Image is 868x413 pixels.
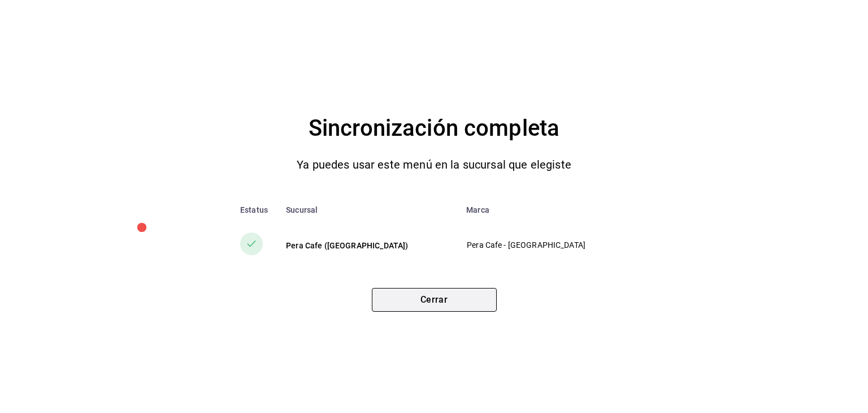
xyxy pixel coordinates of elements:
div: Pera Cafe ([GEOGRAPHIC_DATA]) [286,240,448,251]
p: Pera Cafe - [GEOGRAPHIC_DATA] [467,239,627,251]
p: Ya puedes usar este menú en la sucursal que elegiste [297,156,571,174]
th: Estatus [222,196,277,223]
button: Cerrar [372,288,497,312]
th: Marca [457,196,646,223]
h4: Sincronización completa [309,110,559,147]
th: Sucursal [277,196,457,223]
